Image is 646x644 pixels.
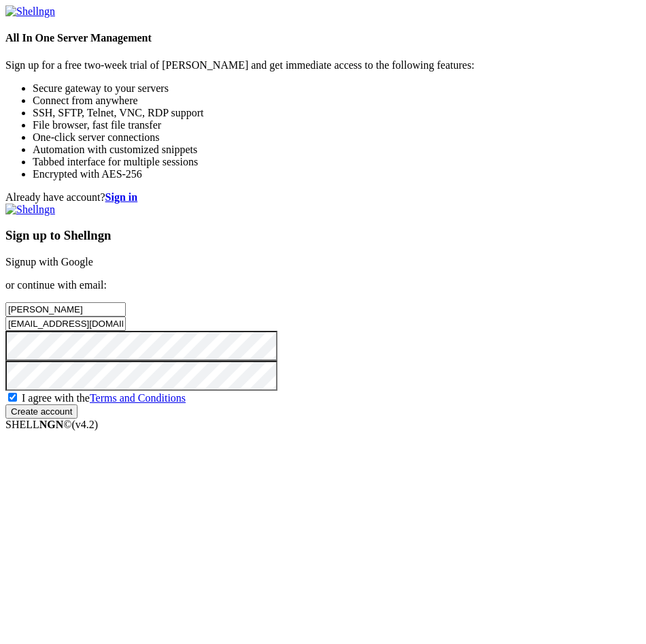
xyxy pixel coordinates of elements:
p: or continue with email: [5,279,641,291]
h3: Sign up to Shellngn [5,228,641,243]
img: Shellngn [5,204,55,216]
a: Sign in [105,191,138,203]
p: Sign up for a free two-week trial of [PERSON_NAME] and get immediate access to the following feat... [5,59,641,71]
h4: All In One Server Management [5,32,641,44]
b: NGN [39,419,64,430]
a: Terms and Conditions [90,392,186,404]
li: SSH, SFTP, Telnet, VNC, RDP support [33,107,641,119]
img: Shellngn [5,5,55,18]
li: One-click server connections [33,131,641,144]
li: Automation with customized snippets [33,144,641,156]
input: I agree with theTerms and Conditions [8,393,17,402]
li: Tabbed interface for multiple sessions [33,156,641,168]
li: Encrypted with AES-256 [33,168,641,180]
div: Already have account? [5,191,641,204]
input: Full name [5,302,126,317]
li: Connect from anywhere [33,95,641,107]
li: Secure gateway to your servers [33,82,641,95]
li: File browser, fast file transfer [33,119,641,131]
span: I agree with the [22,392,186,404]
input: Email address [5,317,126,331]
input: Create account [5,404,78,419]
a: Signup with Google [5,256,93,268]
span: SHELL © [5,419,98,430]
span: 4.2.0 [72,419,99,430]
